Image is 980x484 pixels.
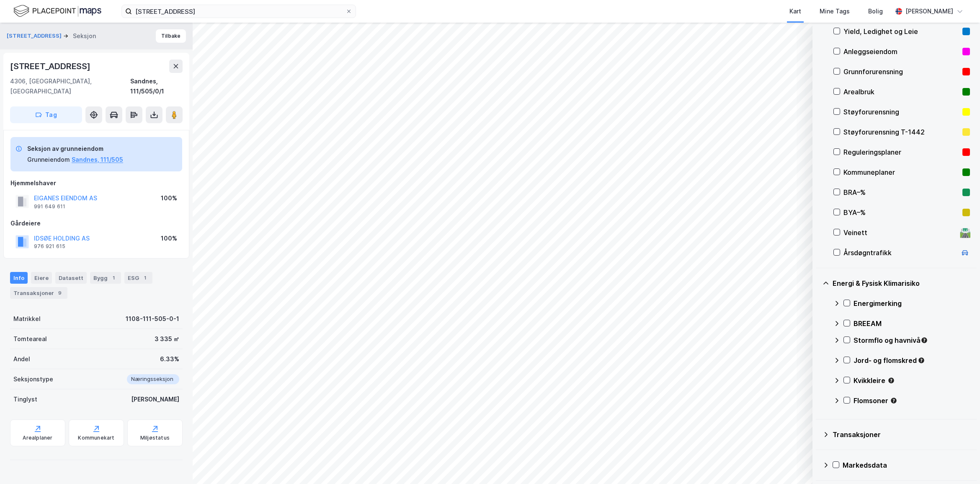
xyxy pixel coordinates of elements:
div: 991 649 611 [34,203,65,210]
button: Tilbake [156,29,186,43]
div: Bygg [90,272,121,284]
button: Sandnes, 111/505 [72,155,123,165]
div: Støyforurensning T-1442 [843,127,959,137]
div: Stormflo og havnivå [854,335,970,345]
div: Tinglyst [13,394,37,404]
div: 3 335 ㎡ [155,334,179,344]
div: Eiere [31,272,52,284]
div: 6.33% [160,354,179,364]
div: Anleggseiendom [843,47,959,57]
div: Seksjonstype [13,374,53,384]
div: 1108-111-505-0-1 [126,314,179,324]
div: Kart [789,6,801,16]
iframe: Chat Widget [938,444,980,484]
div: Tomteareal [13,334,47,344]
div: Flomsoner [854,396,970,406]
div: Seksjon [73,31,96,41]
div: Datasett [55,272,87,284]
div: Mine Tags [820,6,850,16]
div: Tooltip anchor [921,336,928,344]
div: Sandnes, 111/505/0/1 [130,76,183,96]
div: Årsdøgntrafikk [843,248,957,258]
div: Energimerking [854,298,970,308]
div: Gårdeiere [10,218,182,228]
div: BREEAM [854,318,970,329]
div: 9 [56,289,64,297]
div: Grunnforurensning [843,67,959,77]
div: Seksjon av grunneiendom [27,144,123,154]
div: 100% [161,233,177,243]
button: [STREET_ADDRESS] [7,32,63,40]
input: Søk på adresse, matrikkel, gårdeiere, leietakere eller personer [132,5,346,18]
div: 🛣️ [959,227,971,238]
div: Andel [13,354,30,364]
div: Kommuneplaner [843,167,959,177]
div: 1 [109,274,118,282]
div: Kvikkleire [854,375,970,386]
div: Bolig [868,6,883,16]
img: logo.f888ab2527a4732fd821a326f86c7f29.svg [13,4,101,18]
div: ESG [124,272,152,284]
div: [STREET_ADDRESS] [10,60,92,73]
div: Miljøstatus [140,435,170,441]
div: 1 [141,274,149,282]
div: Transaksjoner [833,430,970,440]
div: Info [10,272,28,284]
div: Matrikkel [13,314,41,324]
div: [PERSON_NAME] [131,394,179,404]
div: Reguleringsplaner [843,147,959,157]
div: 976 921 615 [34,243,65,250]
div: Markedsdata [843,460,970,470]
div: Transaksjoner [10,287,67,299]
div: Kontrollprogram for chat [938,444,980,484]
div: 100% [161,193,177,203]
div: Kommunekart [78,435,114,441]
div: Tooltip anchor [887,377,895,384]
div: Yield, Ledighet og Leie [843,26,959,36]
div: Arealbruk [843,87,959,97]
button: Tag [10,106,82,123]
div: BRA–% [843,187,959,197]
div: Grunneiendom [27,155,70,165]
div: [PERSON_NAME] [905,6,953,16]
div: Veinett [843,228,957,238]
div: Hjemmelshaver [10,178,182,188]
div: BYA–% [843,207,959,217]
div: Tooltip anchor [918,357,925,364]
div: Arealplaner [23,435,52,441]
div: Tooltip anchor [890,397,897,404]
div: Energi & Fysisk Klimarisiko [833,278,970,288]
div: Jord- og flomskred [854,355,970,365]
div: Støyforurensning [843,107,959,117]
div: 4306, [GEOGRAPHIC_DATA], [GEOGRAPHIC_DATA] [10,76,130,96]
